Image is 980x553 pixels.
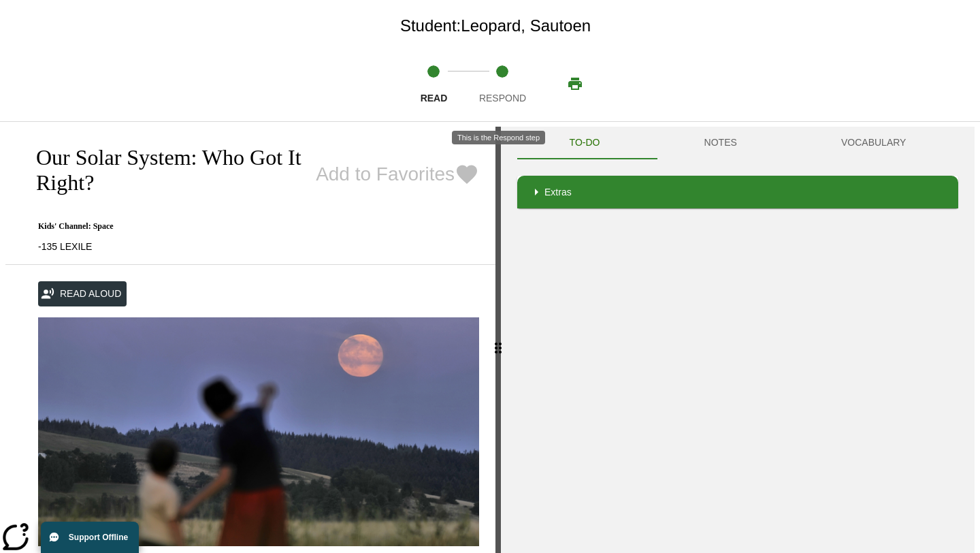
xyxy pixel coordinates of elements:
[517,127,652,159] button: TO-DO
[544,185,572,200] p: Extras
[517,127,958,159] div: Instructional Panel Tabs
[452,131,545,144] div: This is the Respond step
[479,93,526,104] span: Respond
[22,145,309,195] h2: Our Solar System: Who Got It Right?
[22,221,479,232] p: Kids' Channel: Space
[789,127,958,159] button: VOCABULARY
[22,240,479,253] p: -135 LEXILE
[495,127,501,553] div: Press Enter or Spacebar and then press right and left arrow keys to move the slider
[463,46,542,121] button: Respond step 2 of 2
[394,46,474,121] button: Read step 1 of 2
[501,127,975,553] div: activity
[69,533,128,542] span: Support Offline
[421,93,448,104] span: Read
[652,127,789,159] button: NOTES
[41,522,139,553] button: Support Offline
[5,127,495,546] div: reading
[553,72,597,96] button: Print
[38,281,127,306] button: Read Aloud
[517,176,958,208] div: Extras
